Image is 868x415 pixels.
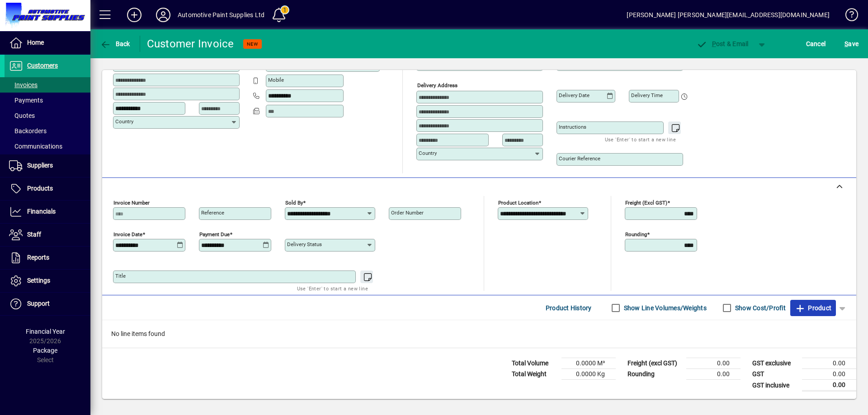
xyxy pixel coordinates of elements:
[199,231,230,238] mat-label: Payment due
[5,177,90,200] a: Products
[27,208,56,215] span: Financials
[115,118,133,125] mat-label: Country
[559,124,586,130] mat-label: Instructions
[33,347,57,354] span: Package
[748,358,802,369] td: GST exclusive
[268,77,284,83] mat-label: Mobile
[842,36,861,52] button: Save
[247,41,258,47] span: NEW
[625,200,667,206] mat-label: Freight (excl GST)
[9,97,43,104] span: Payments
[561,369,616,380] td: 0.0000 Kg
[5,93,90,108] a: Payments
[27,277,50,284] span: Settings
[9,81,38,89] span: Invoices
[802,369,856,380] td: 0.00
[559,155,600,162] mat-label: Courier Reference
[748,369,802,380] td: GST
[419,150,437,156] mat-label: Country
[102,320,856,348] div: No line items found
[5,154,90,177] a: Suppliers
[27,39,44,46] span: Home
[178,8,264,22] div: Automotive Paint Supplies Ltd
[391,210,424,216] mat-label: Order number
[748,380,802,391] td: GST inclusive
[297,283,368,294] mat-hint: Use 'Enter' to start a new line
[5,270,90,292] a: Settings
[90,36,140,52] app-page-header-button: Back
[27,231,41,238] span: Staff
[113,200,150,206] mat-label: Invoice number
[100,40,130,47] span: Back
[5,224,90,246] a: Staff
[147,37,234,51] div: Customer Invoice
[5,201,90,223] a: Financials
[686,358,741,369] td: 0.00
[27,185,53,192] span: Products
[806,37,826,51] span: Cancel
[113,231,142,238] mat-label: Invoice date
[120,7,149,23] button: Add
[149,7,178,23] button: Profile
[795,301,831,315] span: Product
[27,162,53,169] span: Suppliers
[27,62,58,69] span: Customers
[9,112,35,119] span: Quotes
[542,300,595,316] button: Product History
[115,273,126,279] mat-label: Title
[27,300,50,307] span: Support
[623,369,686,380] td: Rounding
[27,254,49,261] span: Reports
[287,241,322,247] mat-label: Delivery status
[5,77,90,93] a: Invoices
[844,40,848,47] span: S
[696,40,749,47] span: ost & Email
[507,369,561,380] td: Total Weight
[9,143,62,150] span: Communications
[5,139,90,154] a: Communications
[26,328,65,335] span: Financial Year
[98,36,132,52] button: Back
[623,358,686,369] td: Freight (excl GST)
[5,247,90,269] a: Reports
[622,303,707,312] label: Show Line Volumes/Weights
[625,231,647,238] mat-label: Rounding
[605,134,676,145] mat-hint: Use 'Enter' to start a new line
[285,200,303,206] mat-label: Sold by
[5,293,90,315] a: Support
[802,380,856,391] td: 0.00
[733,303,786,312] label: Show Cost/Profit
[631,92,663,98] mat-label: Delivery time
[692,36,753,52] button: Post & Email
[5,108,90,123] a: Quotes
[201,210,224,216] mat-label: Reference
[839,2,857,31] a: Knowledge Base
[802,358,856,369] td: 0.00
[9,127,47,135] span: Backorders
[507,358,561,369] td: Total Volume
[844,37,859,51] span: ave
[712,40,716,47] span: P
[627,8,830,22] div: [PERSON_NAME] [PERSON_NAME][EMAIL_ADDRESS][DOMAIN_NAME]
[686,369,741,380] td: 0.00
[5,32,90,54] a: Home
[498,200,538,206] mat-label: Product location
[561,358,616,369] td: 0.0000 M³
[559,92,590,98] mat-label: Delivery date
[790,300,836,316] button: Product
[546,301,592,315] span: Product History
[804,36,828,52] button: Cancel
[5,123,90,139] a: Backorders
